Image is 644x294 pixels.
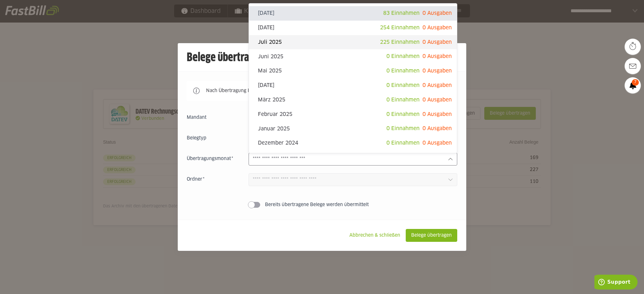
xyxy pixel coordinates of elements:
[187,202,457,208] sl-switch: Bereits übertragene Belege werden übermittelt
[380,25,420,30] span: 254 Einnahmen
[422,140,452,146] span: 0 Ausgaben
[386,140,420,146] span: 0 Einnahmen
[594,275,638,291] iframe: Öffnet ein Widget, in dem Sie weitere Informationen finden
[422,126,452,131] span: 0 Ausgaben
[422,97,452,102] span: 0 Ausgaben
[249,136,457,150] sl-option: Dezember 2024
[422,25,452,30] span: 0 Ausgaben
[422,54,452,59] span: 0 Ausgaben
[386,54,420,59] span: 0 Einnahmen
[249,93,457,107] sl-option: März 2025
[249,78,457,93] sl-option: [DATE]
[344,229,406,242] sl-button: Abbrechen & schließen
[249,64,457,78] sl-option: Mai 2025
[386,83,420,88] span: 0 Einnahmen
[386,97,420,102] span: 0 Einnahmen
[249,107,457,122] sl-option: Februar 2025
[383,11,420,16] span: 83 Einnahmen
[625,77,641,93] a: 7
[380,40,420,45] span: 225 Einnahmen
[386,68,420,73] span: 0 Einnahmen
[249,150,457,165] sl-option: [DATE]
[249,35,457,50] sl-option: Juli 2025
[249,6,457,21] sl-option: [DATE]
[386,112,420,117] span: 0 Einnahmen
[249,49,457,64] sl-option: Juni 2025
[422,68,452,73] span: 0 Ausgaben
[422,11,452,16] span: 0 Ausgaben
[406,229,457,242] sl-button: Belege übertragen
[422,83,452,88] span: 0 Ausgaben
[386,126,420,131] span: 0 Einnahmen
[632,79,639,86] span: 7
[422,112,452,117] span: 0 Ausgaben
[249,121,457,136] sl-option: Januar 2025
[249,21,457,35] sl-option: [DATE]
[422,40,452,45] span: 0 Ausgaben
